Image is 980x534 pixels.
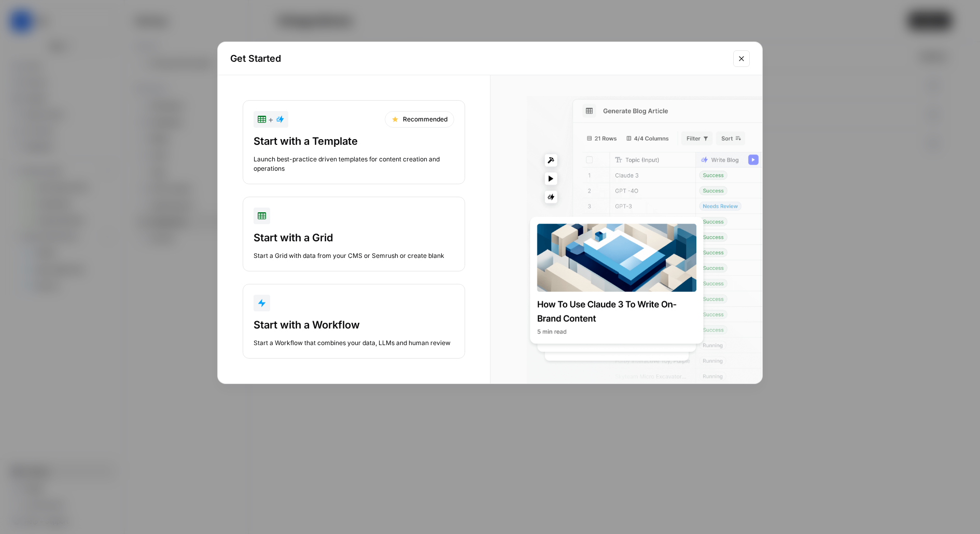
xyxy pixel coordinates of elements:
[733,50,750,67] button: Close modal
[254,155,454,173] div: Launch best-practice driven templates for content creation and operations
[254,134,454,148] div: Start with a Template
[254,318,454,332] div: Start with a Workflow
[230,51,727,66] h2: Get Started
[243,100,465,184] button: +RecommendedStart with a TemplateLaunch best-practice driven templates for content creation and o...
[254,338,454,348] div: Start a Workflow that combines your data, LLMs and human review
[385,111,454,128] div: Recommended
[254,230,454,245] div: Start with a Grid
[243,284,465,359] button: Start with a WorkflowStart a Workflow that combines your data, LLMs and human review
[254,251,454,261] div: Start a Grid with data from your CMS or Semrush or create blank
[243,197,465,271] button: Start with a GridStart a Grid with data from your CMS or Semrush or create blank
[258,113,284,126] div: +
